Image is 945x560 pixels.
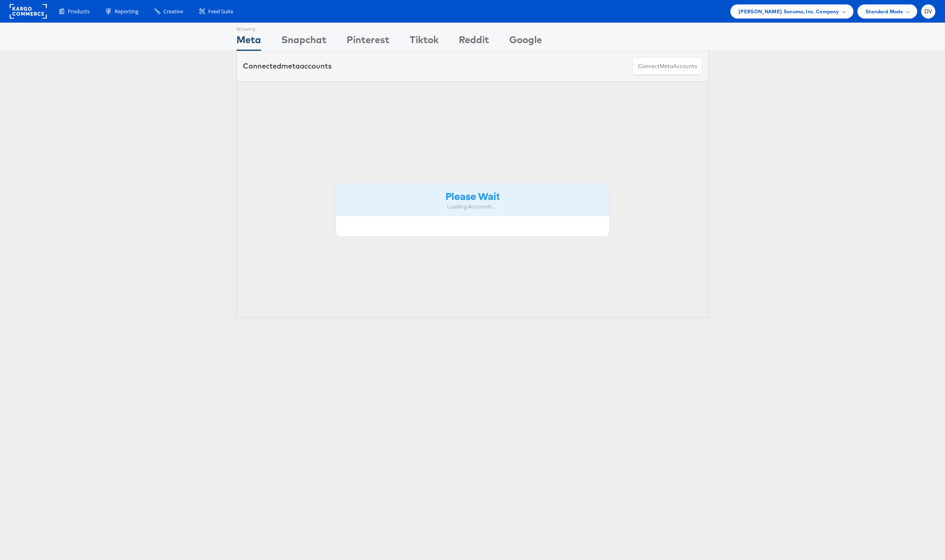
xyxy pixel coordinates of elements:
[115,8,138,15] span: Reporting
[236,33,261,51] div: Meta
[281,61,300,71] span: meta
[410,33,439,51] div: Tiktok
[738,7,839,16] span: [PERSON_NAME] Sonoma, Inc. Company
[445,189,500,202] strong: Please Wait
[208,8,233,15] span: Feed Suite
[509,33,542,51] div: Google
[68,8,90,15] span: Products
[924,9,932,14] span: DV
[243,61,332,71] div: Connected accounts
[633,57,702,75] button: ConnectmetaAccounts
[347,33,389,51] div: Pinterest
[866,7,903,16] span: Standard Mode
[281,33,326,51] div: Snapchat
[163,8,183,15] span: Creative
[342,203,603,210] div: Loading Accounts ....
[236,23,261,33] div: Showing
[459,33,489,51] div: Reddit
[660,62,673,70] span: meta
